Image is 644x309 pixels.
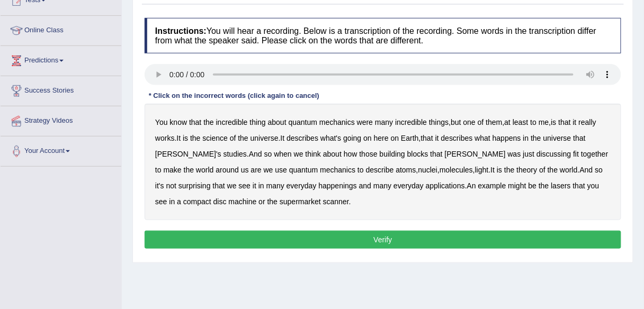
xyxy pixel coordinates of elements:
[1,137,121,163] a: Your Account
[190,134,200,142] b: the
[574,134,586,142] b: that
[164,166,182,174] b: make
[258,181,264,190] b: in
[1,16,121,42] a: Online Class
[357,118,373,126] b: were
[513,118,529,126] b: least
[320,166,355,174] b: mechanics
[505,118,511,126] b: at
[249,150,262,158] b: And
[523,134,529,142] b: in
[251,134,279,142] b: universe
[551,118,557,126] b: is
[238,134,248,142] b: the
[374,134,389,142] b: here
[145,231,621,249] button: Verify
[539,118,549,126] b: me
[451,118,461,126] b: but
[319,118,355,126] b: mechanics
[1,46,121,72] a: Predictions
[287,134,318,142] b: describes
[176,134,181,142] b: It
[216,118,248,126] b: incredible
[478,118,484,126] b: of
[491,166,495,174] b: It
[344,150,357,158] b: how
[155,181,164,190] b: it's
[177,197,181,206] b: a
[463,118,476,126] b: one
[267,197,278,206] b: the
[280,197,321,206] b: supermarket
[294,150,303,158] b: we
[274,150,291,158] b: when
[580,166,593,174] b: And
[517,166,538,174] b: theory
[250,118,266,126] b: thing
[155,26,207,35] b: Instructions:
[559,118,571,126] b: that
[581,150,608,158] b: together
[579,118,596,126] b: really
[281,134,285,142] b: It
[430,150,442,158] b: that
[166,181,176,190] b: not
[380,150,405,158] b: building
[169,197,175,206] b: in
[223,150,247,158] b: studies
[145,104,621,220] div: , , , . . , . , , , . . . .
[435,134,439,142] b: it
[216,166,239,174] b: around
[268,118,287,126] b: about
[253,181,256,190] b: it
[508,150,521,158] b: was
[573,181,585,190] b: that
[363,134,372,142] b: on
[184,166,194,174] b: the
[227,181,237,190] b: we
[529,181,537,190] b: be
[1,76,121,103] a: Success Stories
[275,166,288,174] b: use
[155,118,168,126] b: You
[418,166,438,174] b: nuclei
[573,118,577,126] b: it
[539,181,549,190] b: the
[266,181,284,190] b: many
[407,150,428,158] b: blocks
[548,166,558,174] b: the
[595,166,603,174] b: so
[531,118,537,126] b: to
[287,181,317,190] b: everyday
[264,150,272,158] b: so
[504,166,514,174] b: the
[155,166,162,174] b: to
[475,134,491,142] b: what
[145,90,324,101] div: * Click on the incorrect words (click again to cancel)
[574,150,579,158] b: fit
[213,181,225,190] b: that
[475,166,489,174] b: light
[359,181,371,190] b: and
[155,197,167,206] b: see
[426,181,465,190] b: applications
[401,134,418,142] b: Earth
[560,166,577,174] b: world
[203,134,228,142] b: science
[323,150,342,158] b: about
[429,118,449,126] b: things
[523,150,535,158] b: just
[1,106,121,133] a: Strategy Videos
[145,18,621,53] h4: You will hear a recording. Below is a transcription of the recording. Some words in the transcrip...
[396,166,416,174] b: atoms
[170,118,187,126] b: know
[486,118,503,126] b: them
[440,166,473,174] b: molecules
[189,118,201,126] b: that
[357,166,364,174] b: to
[421,134,433,142] b: that
[543,134,571,142] b: universe
[251,166,262,174] b: are
[323,197,349,206] b: scanner
[320,134,341,142] b: what's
